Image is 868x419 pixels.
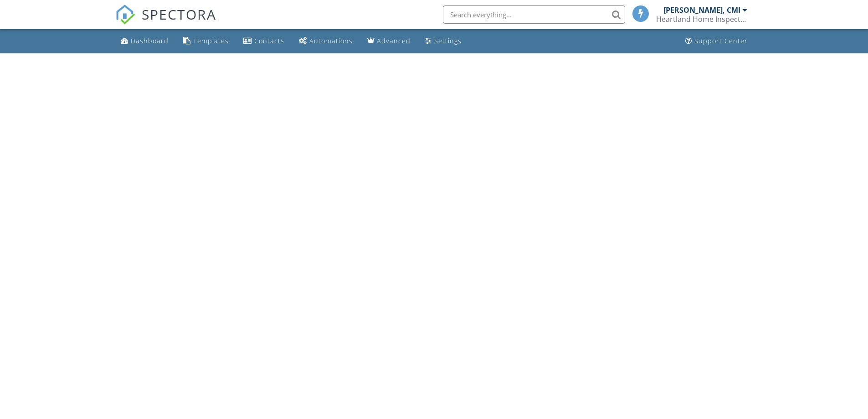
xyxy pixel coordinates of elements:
div: [PERSON_NAME], CMI [663,5,740,15]
div: Dashboard [131,36,169,45]
div: Contacts [254,36,284,45]
a: Settings [421,33,465,50]
span: SPECTORA [142,5,216,24]
a: Advanced [364,33,414,50]
div: Heartland Home Inspections LLC [656,15,747,24]
input: Search everything... [443,5,625,24]
div: Support Center [694,36,748,45]
div: Templates [193,36,229,45]
a: Automations (Basic) [295,33,356,50]
a: SPECTORA [115,12,216,31]
img: The Best Home Inspection Software - Spectora [115,5,135,25]
a: Contacts [240,33,288,50]
div: Settings [434,36,462,45]
a: Templates [180,33,232,50]
div: Advanced [377,36,411,45]
a: Dashboard [117,33,172,50]
div: Automations [309,36,353,45]
a: Support Center [682,33,751,50]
